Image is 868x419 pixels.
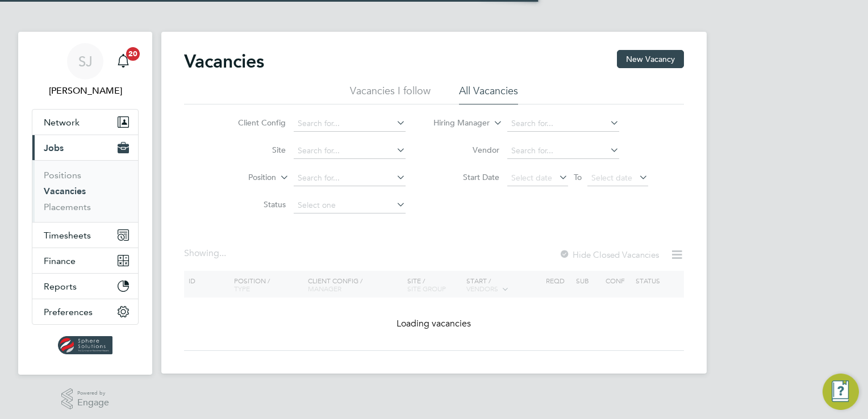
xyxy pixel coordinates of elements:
span: Finance [44,255,76,266]
button: Engage Resource Center [823,374,859,410]
button: Finance [32,248,138,273]
input: Search for... [294,143,406,159]
label: Hide Closed Vacancies [559,249,659,260]
span: To [570,170,585,185]
a: SJ[PERSON_NAME] [32,43,139,98]
button: Preferences [32,299,138,324]
button: Reports [32,274,138,299]
span: Preferences [44,307,93,317]
label: Status [220,199,286,209]
div: Jobs [32,160,138,222]
input: Search for... [294,170,406,186]
nav: Main navigation [18,32,152,375]
a: Placements [44,202,91,212]
input: Search for... [507,143,619,159]
span: Engage [77,398,109,408]
li: Vacancies I follow [350,84,431,104]
li: All Vacancies [459,84,518,104]
label: Client Config [220,118,286,128]
label: Site [220,145,286,155]
span: ... [219,248,226,259]
label: Start Date [434,172,499,182]
button: Timesheets [32,223,138,248]
h2: Vacancies [184,50,264,73]
a: 20 [112,43,135,79]
a: Powered byEngage [61,388,110,410]
input: Search for... [507,116,619,132]
button: New Vacancy [617,50,684,68]
label: Position [211,172,276,183]
button: Network [32,110,138,135]
span: Jobs [44,143,64,153]
a: Vacancies [44,186,86,196]
span: Stewart Jardine [32,84,139,98]
span: Select date [591,173,632,183]
input: Select one [294,198,406,213]
label: Vendor [434,145,499,155]
label: Hiring Manager [424,118,490,129]
span: Timesheets [44,230,91,241]
span: Powered by [77,388,109,398]
div: Showing [184,248,228,259]
a: Positions [44,170,81,181]
span: 20 [126,47,140,61]
input: Search for... [294,116,406,132]
a: Go to home page [32,336,139,354]
span: Network [44,117,80,128]
span: SJ [78,54,93,69]
span: Reports [44,281,77,292]
button: Jobs [32,135,138,160]
img: spheresolutions-logo-retina.png [58,336,113,354]
span: Select date [511,173,552,183]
